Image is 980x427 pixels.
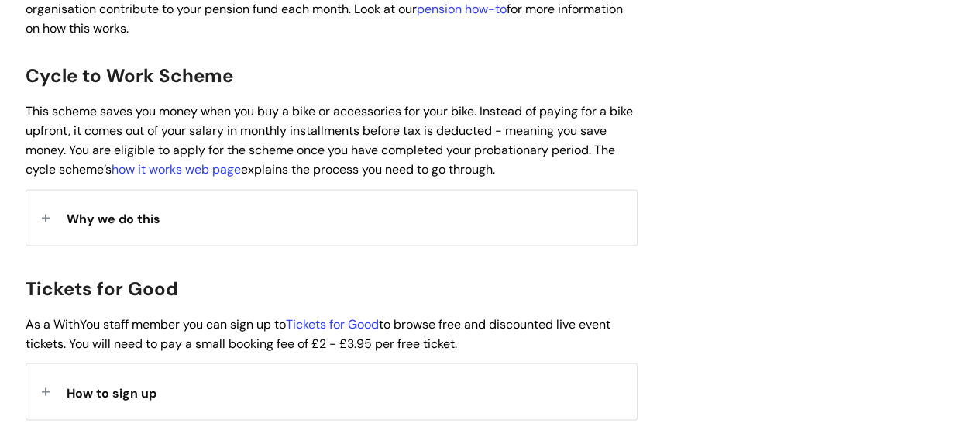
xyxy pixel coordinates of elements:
[26,64,233,88] span: Cycle to Work Scheme
[417,1,507,17] a: pension how-to
[26,276,178,300] span: Tickets for Good
[26,103,633,177] span: This scheme saves you money when you buy a bike or accessories for your bike. Instead of paying f...
[67,384,156,401] span: How to sign up
[26,315,610,351] span: As a WithYou staff member you can sign up to to browse free and discounted live event tickets. Yo...
[112,161,241,177] a: how it works web page
[67,211,160,227] span: Why we do this
[286,315,379,332] a: Tickets for Good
